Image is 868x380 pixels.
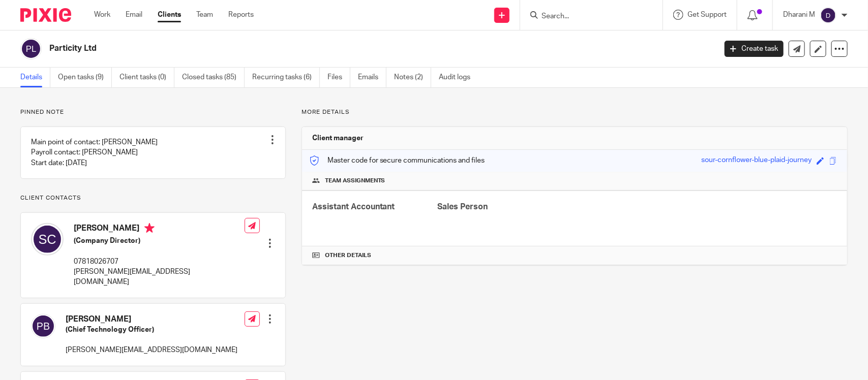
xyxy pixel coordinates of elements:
[312,133,364,143] h3: Client manager
[74,257,245,267] p: 07818026707
[74,236,245,246] h5: (Company Director)
[325,177,385,185] span: Team assignments
[394,68,431,87] a: Notes (2)
[541,12,632,21] input: Search
[810,41,826,57] a: Edit client
[310,155,485,166] p: Master code for secure communications and files
[783,10,815,20] p: Dharani M
[789,41,805,57] a: Send new email
[327,68,350,87] a: Files
[325,251,371,260] span: Other details
[817,157,824,165] span: Edit code
[20,194,286,202] p: Client contacts
[725,41,784,57] a: Create task
[228,10,254,20] a: Reports
[126,10,142,20] a: Email
[58,68,112,87] a: Open tasks (9)
[687,11,727,18] span: Get Support
[66,325,237,335] h5: (Chief Technology Officer)
[182,68,245,87] a: Closed tasks (85)
[820,7,836,23] img: svg%3E
[31,223,64,256] img: svg%3E
[701,155,812,167] div: sour-cornflower-blue-plaid-journey
[49,43,577,54] h2: Particity Ltd
[94,10,110,20] a: Work
[66,314,237,325] h4: [PERSON_NAME]
[439,68,478,87] a: Audit logs
[302,108,848,116] p: More details
[31,314,55,338] img: svg%3E
[119,68,174,87] a: Client tasks (0)
[66,345,237,355] p: [PERSON_NAME][EMAIL_ADDRESS][DOMAIN_NAME]
[158,10,181,20] a: Clients
[20,68,50,87] a: Details
[312,203,395,211] span: Assistant Accountant
[20,8,71,22] img: Pixie
[20,108,286,116] p: Pinned note
[74,267,245,288] p: [PERSON_NAME][EMAIL_ADDRESS][DOMAIN_NAME]
[829,157,837,165] span: Copy to clipboard
[20,38,42,59] img: svg%3E
[196,10,213,20] a: Team
[358,68,386,87] a: Emails
[252,68,320,87] a: Recurring tasks (6)
[437,203,488,211] span: Sales Person
[74,223,245,236] h4: [PERSON_NAME]
[144,223,155,233] i: Primary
